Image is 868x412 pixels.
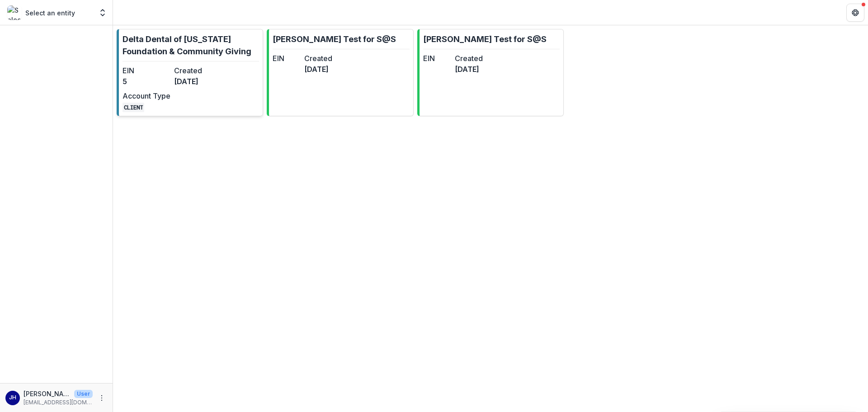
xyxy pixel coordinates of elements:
[74,390,93,398] p: User
[174,76,222,87] dd: [DATE]
[24,389,71,398] p: [PERSON_NAME]
[96,4,109,22] button: Open entity switcher
[174,65,222,76] dt: Created
[455,64,483,75] dd: [DATE]
[304,64,332,75] dd: [DATE]
[9,395,16,401] div: John Howe
[123,90,170,101] dt: Account Type
[423,53,451,64] dt: EIN
[96,393,107,403] button: More
[24,398,93,407] p: [EMAIL_ADDRESS][DOMAIN_NAME]
[7,5,22,20] img: Select an entity
[267,29,413,116] a: [PERSON_NAME] Test for S@SEINCreated[DATE]
[417,29,564,116] a: [PERSON_NAME] Test for S@SEINCreated[DATE]
[304,53,332,64] dt: Created
[455,53,483,64] dt: Created
[423,33,547,45] p: [PERSON_NAME] Test for S@S
[123,76,170,87] dd: 5
[123,65,170,76] dt: EIN
[123,103,144,112] code: CLIENT
[123,33,259,57] p: Delta Dental of [US_STATE] Foundation & Community Giving
[25,8,75,18] p: Select an entity
[273,33,396,45] p: [PERSON_NAME] Test for S@S
[273,53,301,64] dt: EIN
[846,4,864,22] button: Get Help
[117,29,263,116] a: Delta Dental of [US_STATE] Foundation & Community GivingEIN5Created[DATE]Account TypeCLIENT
